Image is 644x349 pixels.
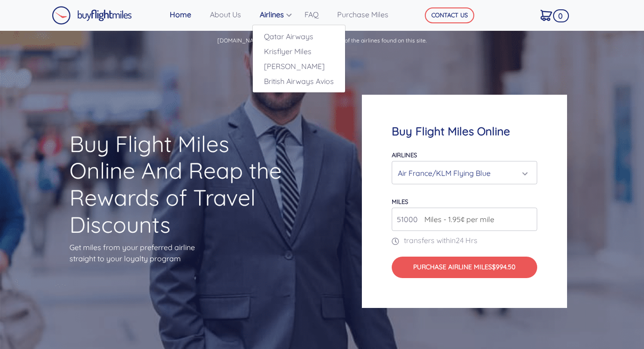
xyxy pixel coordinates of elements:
span: 0 [553,9,569,22]
p: transfers within [392,235,537,246]
button: CONTACT US [425,7,474,23]
h4: Buy Flight Miles Online [392,125,537,138]
span: $994.50 [492,263,515,271]
a: About Us [206,5,256,24]
a: 0 [537,5,565,25]
span: Miles - 1.95¢ per mile [420,214,494,225]
a: Home [166,5,206,24]
button: Purchase Airline Miles$994.50 [392,257,537,278]
a: Qatar Airways [253,29,345,44]
label: miles [392,198,408,205]
a: Buy Flight Miles Logo [52,4,132,27]
img: Cart [540,10,552,21]
a: British Airways Avios [253,74,345,89]
h1: Buy Flight Miles Online And Reap the Rewards of Travel Discounts [69,131,282,238]
span: 24 Hrs [456,236,478,245]
a: Krisflyer Miles [253,44,345,59]
a: Purchase Miles [333,5,403,24]
label: Airlines [392,151,417,159]
button: Air France/KLM Flying Blue [392,161,537,184]
a: [PERSON_NAME] [253,59,345,74]
img: Buy Flight Miles Logo [52,6,132,25]
a: FAQ [301,5,333,24]
a: Airlines [256,5,301,24]
div: Airlines [252,25,346,93]
p: Get miles from your preferred airline straight to your loyalty program [69,242,282,264]
div: Air France/KLM Flying Blue [398,164,526,182]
